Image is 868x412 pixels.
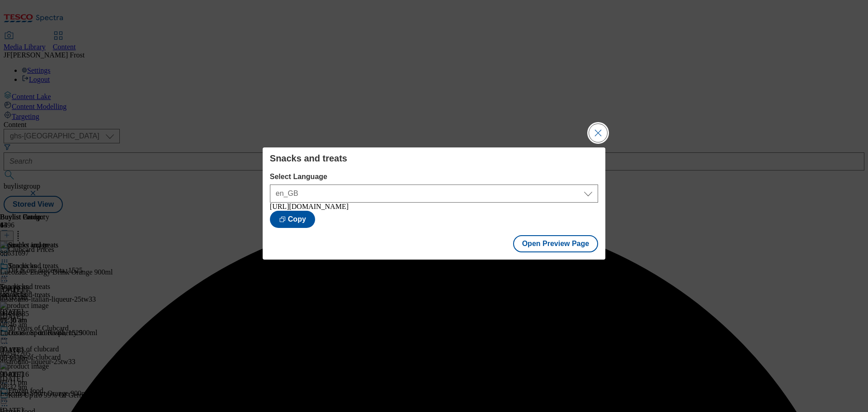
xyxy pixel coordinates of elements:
button: Open Preview Page [513,235,599,252]
label: Select Language [270,173,598,181]
div: [URL][DOMAIN_NAME] [270,203,598,211]
div: Modal [263,147,605,260]
button: Copy [270,211,315,228]
h4: Snacks and treats [270,153,598,164]
button: Close Modal [589,124,607,142]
